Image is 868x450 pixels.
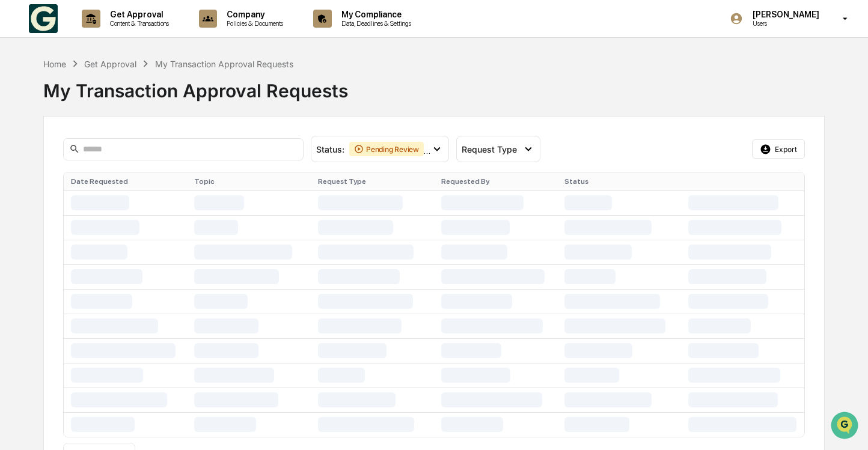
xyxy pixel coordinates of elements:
div: Get Approval [84,59,136,69]
th: Status [557,172,680,190]
span: Attestations [99,151,149,163]
a: Powered byPylon [85,203,145,213]
iframe: Open customer support [830,410,862,443]
th: Topic [187,172,310,190]
div: My Transaction Approval Requests [43,70,825,102]
div: Start new chat [41,92,197,104]
span: Preclearance [24,151,78,163]
div: 🖐️ [12,153,22,162]
p: Data, Deadlines & Settings [332,19,417,28]
div: My Transaction Approval Requests [155,59,293,69]
button: Start new chat [204,96,219,110]
a: 🗄️Attestations [82,147,154,168]
th: Date Requested [64,172,187,190]
th: Requested By [434,172,557,190]
span: Status : [316,144,344,154]
div: 🗄️ [87,153,97,162]
p: My Compliance [332,10,417,19]
div: 🔎 [12,175,22,185]
span: Data Lookup [24,174,76,186]
div: Pending Review [349,142,424,156]
span: Pylon [120,204,145,213]
a: 🔎Data Lookup [7,169,81,191]
img: logo [29,4,58,33]
p: Get Approval [100,10,175,19]
a: 🖐️Preclearance [7,147,82,168]
button: Export [752,139,805,159]
div: We're available if you need us! [41,104,152,114]
img: 1746055101610-c473b297-6a78-478c-a979-82029cc54cd1 [12,92,34,114]
p: Content & Transactions [100,19,175,28]
th: Request Type [311,172,434,190]
p: Policies & Documents [217,19,289,28]
p: How can we help? [12,25,219,44]
p: Users [743,19,825,28]
div: Home [43,59,66,69]
p: Company [217,10,289,19]
p: [PERSON_NAME] [743,10,825,19]
span: Request Type [462,144,517,154]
